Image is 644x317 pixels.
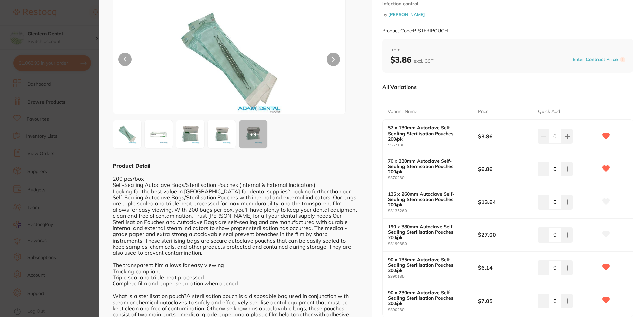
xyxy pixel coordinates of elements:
img: MzgwLmpwZw [210,122,234,146]
div: + 9 [239,120,267,148]
b: $7.05 [478,297,532,305]
label: i [620,57,625,62]
span: excl. GST [414,58,433,64]
b: $3.86 [390,55,433,65]
small: Product Code: P-STERIPOUCH [382,28,448,34]
b: $6.14 [478,264,532,271]
i: Discount will be applied on the supplier’s end. [29,57,115,69]
small: infection control [382,1,633,7]
p: Message from Restocq, sent 1h ago [29,114,119,120]
img: MjYwLmpwZw [178,122,202,146]
b: $3.86 [478,133,532,140]
div: 🌱Get 20% off all RePractice products on Restocq until [DATE]. Simply head to Browse Products and ... [29,30,119,70]
p: Price [478,108,489,115]
p: All Variations [382,84,417,90]
button: +9 [239,120,268,149]
button: Enter Contract Price [571,56,620,63]
small: SS190380 [388,242,478,246]
a: [PERSON_NAME] [388,12,425,17]
b: 90 x 135mm Autoclave Self-Sealing Sterilisation Pouches 200/pk [388,257,469,273]
small: SS135260 [388,209,478,213]
small: SS90135 [388,274,478,279]
b: 57 x 130mm Autoclave Self-Sealing Sterilisation Pouches 200/pk [388,125,469,141]
div: message notification from Restocq, 1h ago. Hi Julia, Choose a greener path in healthcare! 🌱Get 20... [10,6,124,124]
p: Variant Name [388,108,417,115]
small: by [382,12,633,17]
div: Choose a greener path in healthcare! [29,20,119,27]
img: MzBfMi5qcGc [147,122,171,146]
b: 135 x 260mm Autoclave Self-Sealing Sterilisation Pouches 200/pk [388,191,469,207]
small: SS57130 [388,143,478,147]
img: UklQT1VDSC5qcGc [160,8,299,114]
b: $6.86 [478,165,532,173]
div: Hi [PERSON_NAME], [29,10,119,17]
b: $13.64 [478,198,532,206]
img: UklQT1VDSC5qcGc [115,122,139,146]
b: 190 x 380mm Autoclave Self-Sealing Sterilisation Pouches 200/pk [388,224,469,240]
div: Message content [29,10,119,111]
b: Product Detail [113,162,150,169]
small: SS70230 [388,176,478,180]
span: from [390,47,625,53]
b: 90 x 230mm Autoclave Self-Sealing Sterilisation Pouches 200/pk [388,290,469,306]
b: $27.00 [478,231,532,239]
b: 70 x 230mm Autoclave Self-Sealing Sterilisation Pouches 200/pk [388,158,469,174]
small: SS90230 [388,308,478,312]
p: Quick Add [538,108,560,115]
img: Profile image for Restocq [15,12,26,23]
